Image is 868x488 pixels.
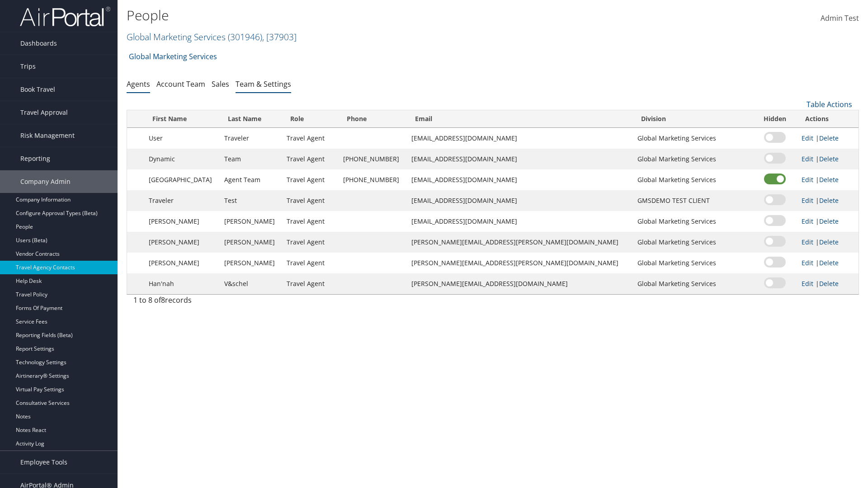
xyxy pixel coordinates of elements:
a: Global Marketing Services [129,47,217,66]
td: Team [220,149,282,169]
a: Table Actions [807,99,852,109]
th: : activate to sort column descending [127,110,144,128]
a: Delete [819,258,839,267]
td: Global Marketing Services [633,128,753,149]
td: [PHONE_NUMBER] [339,149,407,169]
span: ( 301946 ) [228,31,262,43]
a: Team & Settings [236,79,291,89]
span: Admin Test [821,13,859,23]
a: Edit [802,238,813,246]
td: [PERSON_NAME] [220,253,282,273]
td: Global Marketing Services [633,149,753,169]
a: Edit [802,155,813,163]
span: Travel Approval [20,101,68,124]
td: Dynamic [144,149,220,169]
td: | [797,253,859,273]
a: Delete [819,196,839,205]
td: [PHONE_NUMBER] [339,169,407,190]
span: Reporting [20,147,50,170]
td: | [797,128,859,149]
td: GMSDEMO TEST CLIENT [633,190,753,211]
a: Edit [802,175,813,184]
td: Travel Agent [282,169,339,190]
td: [EMAIL_ADDRESS][DOMAIN_NAME] [407,149,633,169]
a: Edit [802,279,813,288]
td: [EMAIL_ADDRESS][DOMAIN_NAME] [407,169,633,190]
span: Company Admin [20,170,71,193]
span: , [ 37903 ] [262,31,297,43]
td: [EMAIL_ADDRESS][DOMAIN_NAME] [407,211,633,232]
div: 1 to 8 of records [133,295,303,310]
td: Travel Agent [282,149,339,169]
td: | [797,273,859,294]
span: Trips [20,55,36,78]
td: [EMAIL_ADDRESS][DOMAIN_NAME] [407,128,633,149]
td: Travel Agent [282,273,339,294]
a: Edit [802,134,813,142]
th: Role [282,110,339,128]
a: Edit [802,258,813,267]
td: Agent Team [220,169,282,190]
td: | [797,149,859,169]
h1: People [127,6,615,25]
td: Global Marketing Services [633,169,753,190]
a: Global Marketing Services [127,31,297,43]
td: [EMAIL_ADDRESS][DOMAIN_NAME] [407,190,633,211]
td: Global Marketing Services [633,273,753,294]
th: Division [633,110,753,128]
span: Risk Management [20,124,75,147]
td: [PERSON_NAME] [144,253,220,273]
td: Traveler [220,128,282,149]
a: Delete [819,217,839,225]
td: Traveler [144,190,220,211]
th: First Name [144,110,220,128]
td: [PERSON_NAME] [144,232,220,253]
td: Global Marketing Services [633,211,753,232]
td: | [797,232,859,253]
a: Delete [819,134,839,142]
a: Edit [802,217,813,225]
td: Test [220,190,282,211]
td: Han'nah [144,273,220,294]
a: Account Team [156,79,205,89]
a: Agents [127,79,150,89]
th: Email [407,110,633,128]
td: [PERSON_NAME][EMAIL_ADDRESS][PERSON_NAME][DOMAIN_NAME] [407,253,633,273]
td: Global Marketing Services [633,253,753,273]
a: Delete [819,279,839,288]
th: Hidden [753,110,797,128]
a: Sales [212,79,229,89]
a: Admin Test [821,5,859,33]
td: | [797,169,859,190]
td: [PERSON_NAME] [144,211,220,232]
td: Travel Agent [282,232,339,253]
td: | [797,190,859,211]
img: airportal-logo.png [20,6,110,27]
th: Actions [797,110,859,128]
td: | [797,211,859,232]
td: [PERSON_NAME][EMAIL_ADDRESS][PERSON_NAME][DOMAIN_NAME] [407,232,633,253]
td: [GEOGRAPHIC_DATA] [144,169,220,190]
td: Travel Agent [282,128,339,149]
a: Edit [802,196,813,205]
td: [PERSON_NAME][EMAIL_ADDRESS][DOMAIN_NAME] [407,273,633,294]
td: [PERSON_NAME] [220,232,282,253]
td: Global Marketing Services [633,232,753,253]
td: Travel Agent [282,253,339,273]
a: Delete [819,175,839,184]
td: User [144,128,220,149]
td: Travel Agent [282,211,339,232]
td: Travel Agent [282,190,339,211]
span: Dashboards [20,32,57,55]
td: [PERSON_NAME] [220,211,282,232]
span: Book Travel [20,78,55,101]
span: Employee Tools [20,451,67,474]
a: Delete [819,155,839,163]
span: 8 [161,295,165,305]
th: Last Name [220,110,282,128]
td: V&schel [220,273,282,294]
a: Delete [819,238,839,246]
th: Phone [339,110,407,128]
